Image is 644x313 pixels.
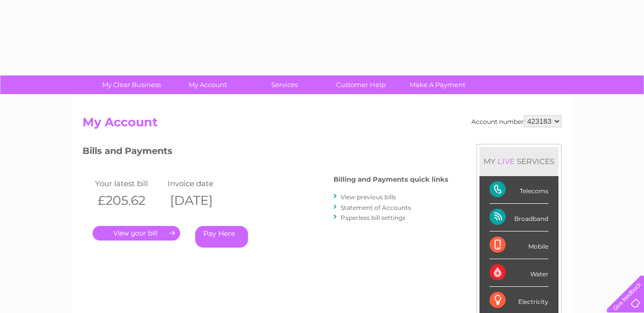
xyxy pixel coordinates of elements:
[490,204,548,231] div: Broadband
[496,156,517,166] div: LIVE
[396,75,479,94] a: Make A Payment
[341,214,406,221] a: Paperless bill settings
[471,115,561,127] div: Account number
[93,226,180,241] a: .
[479,147,558,176] div: MY SERVICES
[167,75,250,94] a: My Account
[319,75,403,94] a: Customer Help
[243,75,326,94] a: Services
[90,75,173,94] a: My Clear Business
[165,190,237,211] th: [DATE]
[341,204,411,211] a: Statement of Accounts
[490,231,548,259] div: Mobile
[93,190,165,211] th: £205.62
[165,177,237,190] td: Invoice date
[334,176,448,183] h4: Billing and Payments quick links
[341,193,396,201] a: View previous bills
[93,177,165,190] td: Your latest bill
[195,226,248,248] a: Pay Here
[83,144,448,162] h3: Bills and Payments
[490,176,548,204] div: Telecoms
[83,115,561,134] h2: My Account
[490,259,548,287] div: Water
